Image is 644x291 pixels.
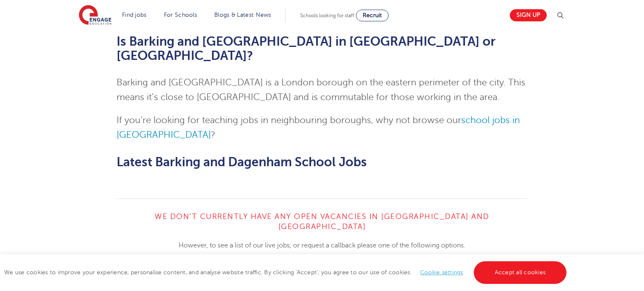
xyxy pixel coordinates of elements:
[117,211,528,232] h4: We don’t currently have any open vacancies in [GEOGRAPHIC_DATA] and [GEOGRAPHIC_DATA]
[117,155,528,169] h2: Latest Barking and Dagenham School Jobs
[122,12,147,18] a: Find jobs
[474,261,567,284] a: Accept all cookies
[510,9,547,21] a: Sign up
[420,269,463,276] a: Cookie settings
[117,34,496,63] b: Is Barking and [GEOGRAPHIC_DATA] in [GEOGRAPHIC_DATA] or [GEOGRAPHIC_DATA]?
[300,13,354,18] span: Schools looking for staff
[117,77,525,102] span: Barking and [GEOGRAPHIC_DATA] is a London borough on the eastern perimeter of the city. This mean...
[363,12,382,18] span: Recruit
[117,115,520,140] a: school jobs in [GEOGRAPHIC_DATA]
[117,240,528,251] p: However, to see a list of our live jobs, or request a callback please one of the following options.
[356,10,389,21] a: Recruit
[214,12,271,18] a: Blogs & Latest News
[164,12,197,18] a: For Schools
[4,269,569,276] span: We use cookies to improve your experience, personalise content, and analyse website traffic. By c...
[79,5,112,26] img: Engage Education
[117,115,520,140] span: If you’re looking for teaching jobs in neighbouring boroughs, why not browse our ?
